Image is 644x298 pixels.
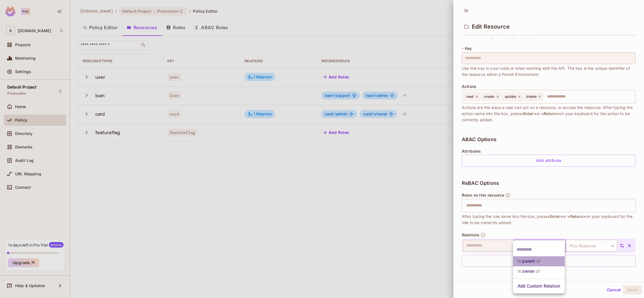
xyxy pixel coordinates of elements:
[513,256,565,266] li: parent
[535,258,540,265] span: of
[513,281,565,291] li: Add Custom Relation
[518,258,522,265] span: is
[518,268,522,275] span: is
[513,266,565,276] li: owner
[534,268,540,275] span: of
